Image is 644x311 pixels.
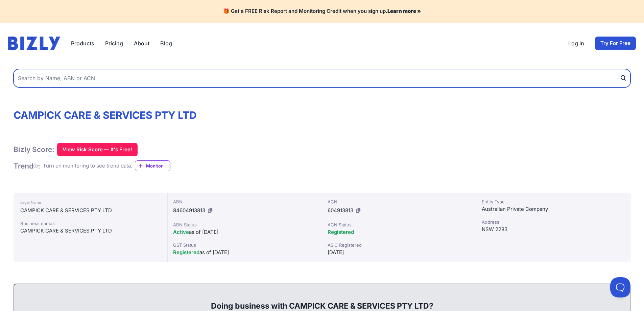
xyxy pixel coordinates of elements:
a: Try For Free [595,37,636,50]
h1: Bizly Score: [14,145,54,154]
div: NSW 2283 [482,225,625,234]
h1: Trend : [14,161,40,171]
h4: 🎁 Get a FREE Risk Report and Monitoring Credit when you sign up. [8,8,636,15]
div: Australian Private Company [482,205,625,213]
div: [DATE] [328,248,471,257]
div: ABN [173,198,316,205]
span: Active [173,229,189,235]
a: Pricing [105,39,123,47]
a: About [134,39,149,47]
iframe: Toggle Customer Support [610,277,630,297]
div: CAMPICK CARE & SERVICES PTY LTD [20,206,161,215]
div: Entity Type [482,198,625,205]
span: Monitor [146,162,170,169]
div: as of [DATE] [173,228,316,236]
span: Registered [173,249,199,256]
a: Blog [160,39,172,47]
span: Registered [328,229,354,235]
div: Turn on monitoring to see trend data. [43,162,132,170]
a: Learn more » [387,8,421,14]
div: ACN [328,198,471,205]
span: 604913813 [328,207,353,214]
div: ABN Status [173,221,316,228]
div: CAMPICK CARE & SERVICES PTY LTD [20,227,161,235]
div: ASIC Registered [328,242,471,248]
div: GST Status [173,242,316,248]
a: Log in [568,39,584,47]
button: View Risk Score — It's Free! [57,143,138,156]
button: Products [71,39,94,47]
span: 84604913813 [173,207,205,214]
div: Address [482,219,625,225]
div: as of [DATE] [173,248,316,257]
div: Legal Name [20,198,161,206]
div: Business names [20,220,161,227]
div: ACN Status [328,221,471,228]
a: Monitor [135,160,170,171]
input: Search by Name, ABN or ACN [14,69,630,87]
h1: CAMPICK CARE & SERVICES PTY LTD [14,109,630,121]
